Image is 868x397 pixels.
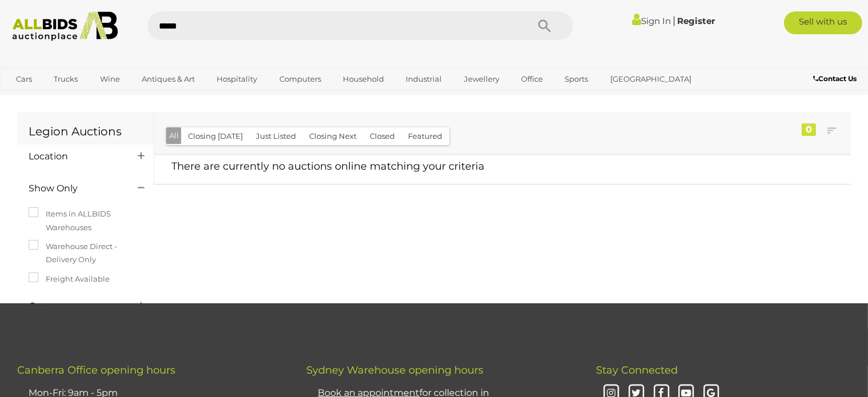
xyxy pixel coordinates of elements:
[813,73,859,85] a: Contact Us
[249,127,303,145] button: Just Listed
[166,127,182,144] button: All
[514,70,550,89] a: Office
[93,70,127,89] a: Wine
[29,125,142,138] h1: Legion Auctions
[335,70,391,89] a: Household
[29,272,110,286] label: Freight Available
[17,364,175,376] span: Canberra Office opening hours
[46,70,85,89] a: Trucks
[557,70,595,89] a: Sports
[29,240,142,267] label: Warehouse Direct - Delivery Only
[209,70,265,89] a: Hospitality
[171,160,485,173] span: There are currently no auctions online matching your criteria
[29,183,121,194] h4: Show Only
[603,70,699,89] a: [GEOGRAPHIC_DATA]
[673,14,675,27] span: |
[29,301,121,311] h4: Category
[302,127,363,145] button: Closing Next
[272,70,329,89] a: Computers
[802,123,816,136] div: 0
[457,70,507,89] a: Jewellery
[181,127,250,145] button: Closing [DATE]
[6,11,123,41] img: Allbids.com.au
[9,70,39,89] a: Cars
[134,70,202,89] a: Antiques & Art
[784,11,862,34] a: Sell with us
[677,15,715,26] a: Register
[29,151,121,162] h4: Location
[29,207,142,234] label: Items in ALLBIDS Warehouses
[632,15,671,26] a: Sign In
[596,364,678,376] span: Stay Connected
[813,74,857,83] b: Contact Us
[401,127,449,145] button: Featured
[363,127,402,145] button: Closed
[306,364,483,376] span: Sydney Warehouse opening hours
[516,11,573,40] button: Search
[398,70,449,89] a: Industrial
